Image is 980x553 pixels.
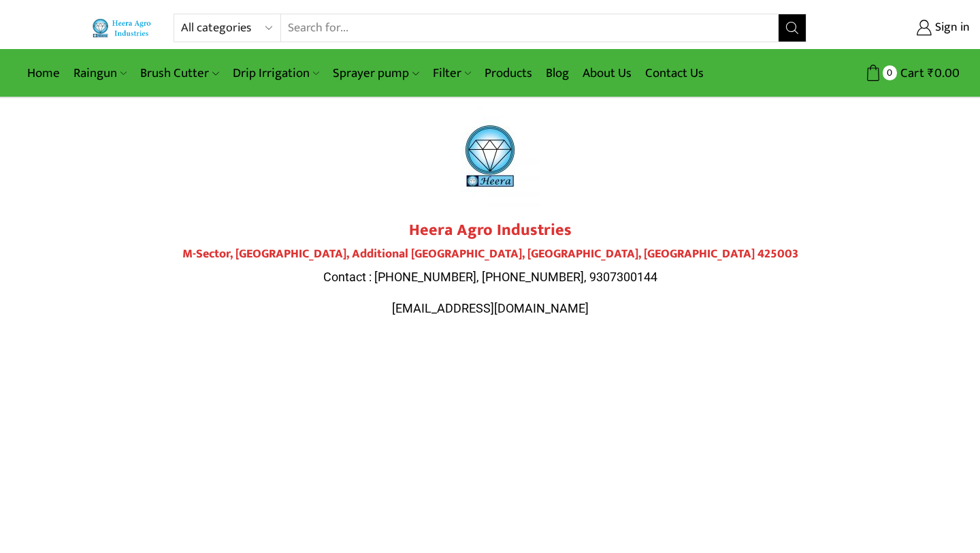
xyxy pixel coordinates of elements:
[409,217,572,244] strong: Heera Agro Industries
[539,57,576,89] a: Blog
[883,65,897,80] span: 0
[779,14,806,42] button: Search button
[226,57,326,89] a: Drip Irrigation
[323,270,657,284] span: Contact : [PHONE_NUMBER], [PHONE_NUMBER], 9307300144
[638,57,710,89] a: Contact Us
[928,63,934,84] span: ₹
[897,64,924,82] span: Cart
[827,16,970,40] a: Sign in
[20,57,67,89] a: Home
[133,57,225,89] a: Brush Cutter
[820,61,960,86] a: 0 Cart ₹0.00
[281,14,779,42] input: Search for...
[109,247,871,262] h4: M-Sector, [GEOGRAPHIC_DATA], Additional [GEOGRAPHIC_DATA], [GEOGRAPHIC_DATA], [GEOGRAPHIC_DATA] 4...
[426,57,478,89] a: Filter
[478,57,539,89] a: Products
[326,57,425,89] a: Sprayer pump
[928,63,960,84] bdi: 0.00
[439,105,541,207] img: heera-logo-1000
[109,344,871,548] iframe: Plot No.119, M-Sector, Patil Nagar, MIDC, Jalgaon, Maharashtra 425003
[932,19,970,37] span: Sign in
[392,301,589,315] span: [EMAIL_ADDRESS][DOMAIN_NAME]
[67,57,133,89] a: Raingun
[576,57,638,89] a: About Us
